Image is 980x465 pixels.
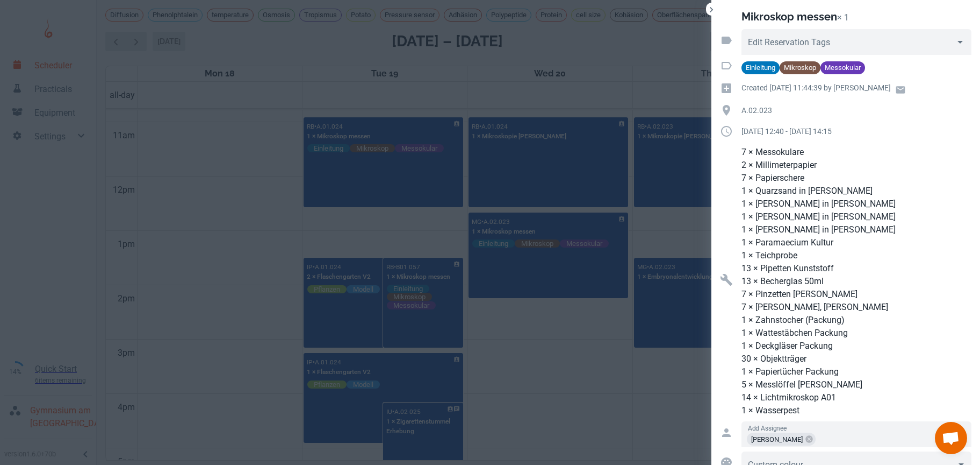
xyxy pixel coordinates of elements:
p: 13 × Pipetten Kunststoff [741,262,971,275]
p: 1 × [PERSON_NAME] in [PERSON_NAME] [741,210,971,223]
svg: Reservation tags [720,34,733,47]
svg: Creation time [720,82,733,95]
p: 1 × Paramaecium Kultur [741,236,971,249]
p: 1 × Wasserpest [741,404,971,417]
span: Einleitung [741,62,780,73]
p: 1 × Wattestäbchen Packung [741,327,971,340]
p: 7 × Pinzetten [PERSON_NAME] [741,288,971,301]
svg: Location [720,104,733,117]
p: 1 × Quarzsand in [PERSON_NAME] [741,185,971,198]
p: 30 × Objektträger [741,353,971,365]
span: Mikroskop [780,62,820,73]
a: Chat öffnen [935,422,967,454]
p: 13 × Becherglas 50ml [741,275,971,288]
div: [PERSON_NAME] [747,433,816,446]
a: Email user [891,80,910,100]
svg: Activity tags [720,59,733,72]
p: 1 × Deckgläser Packung [741,340,971,353]
button: Open [953,34,968,50]
svg: Duration [720,125,733,138]
svg: Assigned to [720,426,733,439]
p: A.02.023 [741,104,971,116]
p: 14 × Lichtmikroskop A01 [741,391,971,404]
p: 1 × Teichprobe [741,249,971,262]
p: × 1 [837,12,849,23]
p: 1 × Papiertücher Packung [741,365,971,378]
p: 1 × [PERSON_NAME] in [PERSON_NAME] [741,198,971,210]
p: 1 × Zahnstocher (Packung) [741,314,971,327]
p: 2 × Millimeterpapier [741,159,971,172]
p: [DATE] 12:40 - [DATE] 14:15 [741,125,971,137]
p: Created [DATE] 11:44:39 by [PERSON_NAME] [741,82,891,94]
p: 7 × [PERSON_NAME], [PERSON_NAME] [741,301,971,314]
h2: Mikroskop messen [741,10,837,23]
svg: Resources [720,273,733,286]
p: 1 × [PERSON_NAME] in [PERSON_NAME] [741,223,971,236]
button: Close [706,4,717,15]
p: 7 × Messokulare [741,146,971,159]
p: 5 × Messlöffel [PERSON_NAME] [741,378,971,391]
label: Add Assignee [748,424,787,433]
p: 7 × Papierschere [741,172,971,185]
span: [PERSON_NAME] [747,433,807,446]
span: Messokular [820,62,865,73]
